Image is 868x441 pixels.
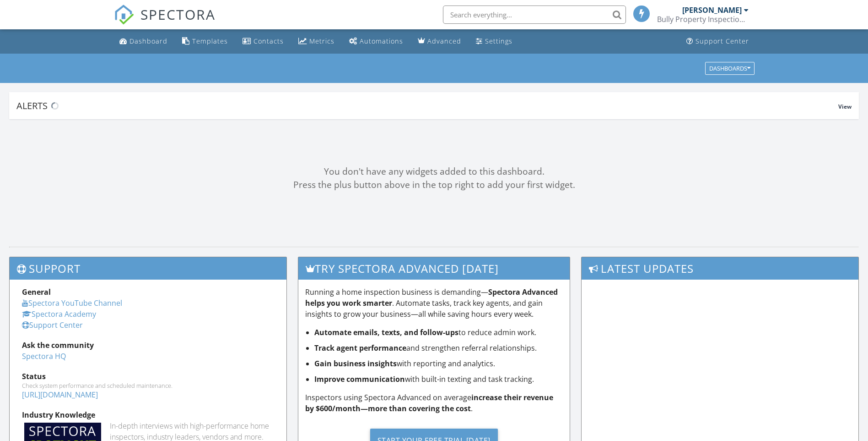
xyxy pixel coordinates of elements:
[140,5,216,24] span: SPECTORA
[22,287,51,297] strong: General
[114,12,216,32] a: SPECTORA
[709,65,750,72] div: Dashboards
[22,390,98,400] a: [URL][DOMAIN_NAME]
[305,392,553,413] strong: increase their revenue by $600/month—more than covering the cost
[427,37,461,45] div: Advanced
[314,327,458,337] strong: Automate emails, texts, and follow-ups
[10,257,286,280] h3: Support
[239,33,287,50] a: Contacts
[314,327,563,338] li: to reduce admin work.
[345,33,407,50] a: Automations (Basic)
[305,287,558,308] strong: Spectora Advanced helps you work smarter
[22,320,83,330] a: Support Center
[309,37,334,45] div: Metrics
[116,33,171,50] a: Dashboard
[22,298,122,308] a: Spectora YouTube Channel
[485,37,512,45] div: Settings
[295,33,338,50] a: Metrics
[22,382,274,389] div: Check system performance and scheduled maintenance.
[9,178,859,192] div: Press the plus button above in the top right to add your first widget.
[314,358,563,369] li: with reporting and analytics.
[22,371,274,382] div: Status
[253,37,284,45] div: Contacts
[705,62,755,75] button: Dashboards
[22,351,66,361] a: Spectora HQ
[22,309,96,319] a: Spectora Academy
[314,358,397,369] strong: Gain business insights
[298,257,570,280] h3: Try spectora advanced [DATE]
[314,342,563,353] li: and strengthen referral relationships.
[683,33,753,50] a: Support Center
[305,287,563,320] p: Running a home inspection business is demanding— . Automate tasks, track key agents, and gain ins...
[22,409,274,420] div: Industry Knowledge
[192,37,228,45] div: Templates
[472,33,516,50] a: Settings
[682,6,742,15] div: [PERSON_NAME]
[16,99,838,112] div: Alerts
[838,103,852,110] span: View
[114,5,134,25] img: The Best Home Inspection Software - Spectora
[314,374,563,385] li: with built-in texting and task tracking.
[305,392,563,414] p: Inspectors using Spectora Advanced on average .
[443,6,626,24] input: Search everything...
[695,37,749,45] div: Support Center
[129,37,167,45] div: Dashboard
[360,37,403,45] div: Automations
[178,33,232,50] a: Templates
[314,343,406,353] strong: Track agent performance
[657,15,749,24] div: Bully Property Inspections LLC
[582,257,858,280] h3: Latest Updates
[314,374,405,384] strong: Improve communication
[22,340,274,351] div: Ask the community
[9,165,859,178] div: You don't have any widgets added to this dashboard.
[414,33,465,50] a: Advanced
